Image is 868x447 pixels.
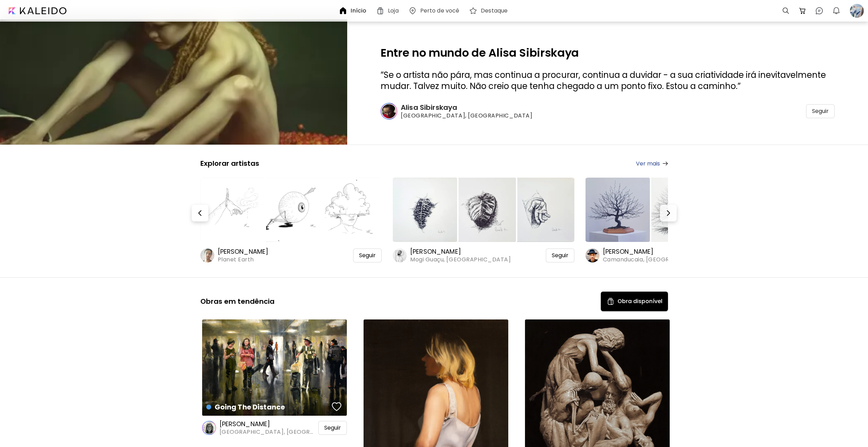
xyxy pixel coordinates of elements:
[220,420,317,428] h6: [PERSON_NAME]
[351,8,366,14] h6: Início
[830,5,842,17] button: bellIcon
[339,7,369,15] a: Início
[401,103,605,112] h6: Alisa Sibirskaya
[192,205,208,221] button: Prev-button
[200,176,382,263] a: https://cdn.kaleido.art/CDN/Artwork/175548/Thumbnail/large.webp?updated=778014https://cdn.kaleido...
[381,47,835,58] h2: Entre no mundo de Alisa Sibirskaya
[381,70,835,92] h3: ” ”
[401,112,605,120] span: [GEOGRAPHIC_DATA], [GEOGRAPHIC_DATA]
[586,178,650,242] img: https://cdn.kaleido.art/CDN/Artwork/175517/Thumbnail/large.webp?updated=777879
[202,420,347,436] a: [PERSON_NAME][GEOGRAPHIC_DATA], [GEOGRAPHIC_DATA]Seguir
[259,178,323,242] img: https://cdn.kaleido.art/CDN/Artwork/175547/Thumbnail/medium.webp?updated=778011
[318,421,347,435] div: Seguir
[451,178,516,242] img: https://cdn.kaleido.art/CDN/Artwork/175537/Thumbnail/medium.webp?updated=777979
[200,159,259,168] h5: Explorar artistas
[410,256,511,263] span: Mogi Guaçu, [GEOGRAPHIC_DATA]
[200,178,265,242] img: https://cdn.kaleido.art/CDN/Artwork/175548/Thumbnail/large.webp?updated=778014
[469,7,510,15] a: Destaque
[664,209,672,217] img: Next-button
[359,252,376,259] span: Seguir
[218,247,273,256] h6: [PERSON_NAME]
[636,159,668,168] a: Ver mais
[381,69,826,92] span: Se o artista não pára, mas continua a procurar, continua a duvidar - a sua criatividade irá inevi...
[660,205,677,221] button: Next-button
[206,402,330,412] h4: Going The Distance
[481,8,508,14] h6: Destaque
[420,8,460,14] h6: Perto de você
[196,209,204,217] img: Prev-button
[798,7,807,15] img: cart
[815,7,823,15] img: chatIcon
[317,178,382,242] img: https://cdn.kaleido.art/CDN/Artwork/175546/Thumbnail/medium.webp?updated=778008
[330,400,343,414] button: favorites
[546,249,574,262] div: Seguir
[586,176,767,263] a: https://cdn.kaleido.art/CDN/Artwork/175517/Thumbnail/large.webp?updated=777879https://cdn.kaleido...
[324,424,341,431] span: Seguir
[393,178,457,242] img: https://cdn.kaleido.art/CDN/Artwork/175540/Thumbnail/large.webp?updated=777987
[393,176,574,263] a: https://cdn.kaleido.art/CDN/Artwork/175540/Thumbnail/large.webp?updated=777987https://cdn.kaleido...
[376,7,401,15] a: Loja
[218,256,273,263] span: Planet Earth
[381,103,835,120] a: Alisa Sibirskaya[GEOGRAPHIC_DATA], [GEOGRAPHIC_DATA]Seguir
[200,297,274,306] h5: Obras em tendência
[410,247,511,256] h6: [PERSON_NAME]
[618,297,662,306] h5: Obra disponível
[408,7,462,15] a: Perto de você
[606,297,615,306] img: Available Art
[806,104,835,118] div: Seguir
[220,428,317,436] span: [GEOGRAPHIC_DATA], [GEOGRAPHIC_DATA]
[832,7,841,15] img: bellIcon
[552,252,568,259] span: Seguir
[353,249,382,262] div: Seguir
[603,256,710,263] span: Camanducaia, [GEOGRAPHIC_DATA]
[388,8,398,14] h6: Loja
[603,247,710,256] h6: [PERSON_NAME]
[202,319,347,416] a: Going The Distancefavoriteshttps://cdn.kaleido.art/CDN/Artwork/109339/Primary/medium.webp?updated...
[812,108,829,115] span: Seguir
[601,292,668,311] button: Available ArtObra disponível
[510,178,574,242] img: https://cdn.kaleido.art/CDN/Artwork/175543/Thumbnail/medium.webp?updated=777997
[663,162,668,165] img: arrow-right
